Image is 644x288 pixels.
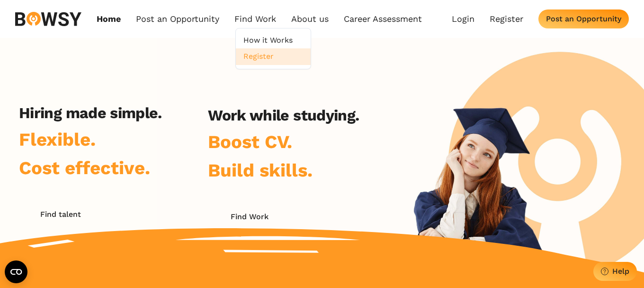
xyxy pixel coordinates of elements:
[208,131,292,152] span: Boost CV.
[19,205,102,224] button: Find talent
[236,32,311,48] a: How it Works
[19,129,96,150] span: Flexible.
[40,210,81,219] div: Find talent
[5,260,27,283] button: Open CMP widget
[19,104,162,122] h2: Hiring made simple.
[15,12,81,26] img: svg%3e
[452,14,474,24] a: Login
[538,9,629,28] button: Post an Opportunity
[208,159,313,181] span: Build skills.
[231,212,268,221] div: Find Work
[19,157,150,178] span: Cost effective.
[490,14,523,24] a: Register
[593,262,637,281] button: Help
[612,267,629,276] div: Help
[97,14,121,24] a: Home
[546,14,621,23] div: Post an Opportunity
[208,207,291,226] button: Find Work
[236,48,311,65] a: Register
[344,14,422,24] a: Career Assessment
[208,106,359,124] h2: Work while studying.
